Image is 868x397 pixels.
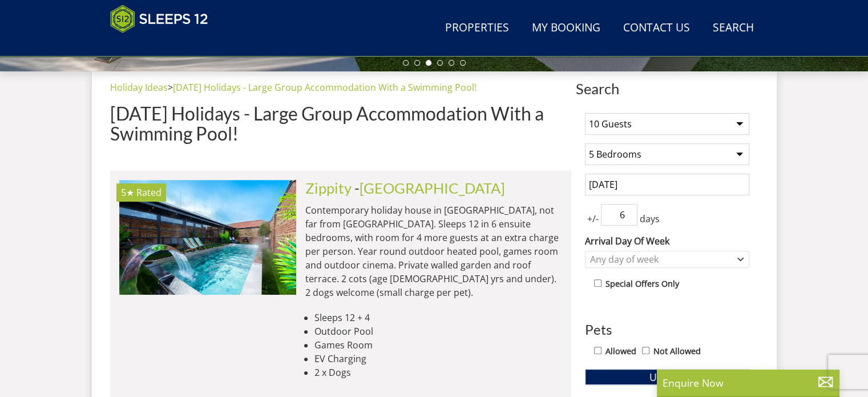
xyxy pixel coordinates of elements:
h3: Pets [585,322,749,337]
iframe: Customer reviews powered by Trustpilot [104,40,224,50]
div: Any day of week [587,253,735,266]
a: 5★ Rated [119,180,296,294]
span: days [637,212,662,226]
span: +/- [585,212,601,226]
h1: [DATE] Holidays - Large Group Accommodation With a Swimming Pool! [110,103,571,143]
span: Rated [136,186,162,199]
div: Combobox [585,251,749,268]
a: My Booking [527,15,605,41]
p: Enquire Now [663,375,834,390]
span: > [168,81,173,94]
a: Search [708,15,758,41]
span: - [354,179,505,197]
label: Allowed [605,345,636,358]
img: Sleeps 12 [110,5,208,33]
li: 2 x Dogs [314,366,562,379]
label: Arrival Day Of Week [585,234,749,248]
a: Zippity [305,179,352,197]
label: Special Offers Only [605,278,679,290]
a: Properties [441,15,514,41]
li: EV Charging [314,352,562,366]
label: Not Allowed [653,345,701,358]
button: Update [585,369,749,385]
img: zippity-holiday-home-wiltshire-sleeps-12-hot-tub.original.jpg [119,180,296,294]
input: Arrival Date [585,174,749,195]
a: Holiday Ideas [110,81,168,94]
li: Games Room [314,338,562,352]
a: [DATE] Holidays - Large Group Accommodation With a Swimming Pool! [173,81,477,94]
li: Outdoor Pool [314,324,562,338]
a: [GEOGRAPHIC_DATA] [360,179,505,197]
span: Zippity has a 5 star rating under the Quality in Tourism Scheme [121,186,134,199]
li: Sleeps 12 + 4 [314,311,562,324]
p: Contemporary holiday house in [GEOGRAPHIC_DATA], not far from [GEOGRAPHIC_DATA]. Sleeps 12 in 6 e... [305,203,562,299]
span: Search [576,81,758,97]
span: Update [649,370,684,384]
a: Contact Us [619,15,695,41]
